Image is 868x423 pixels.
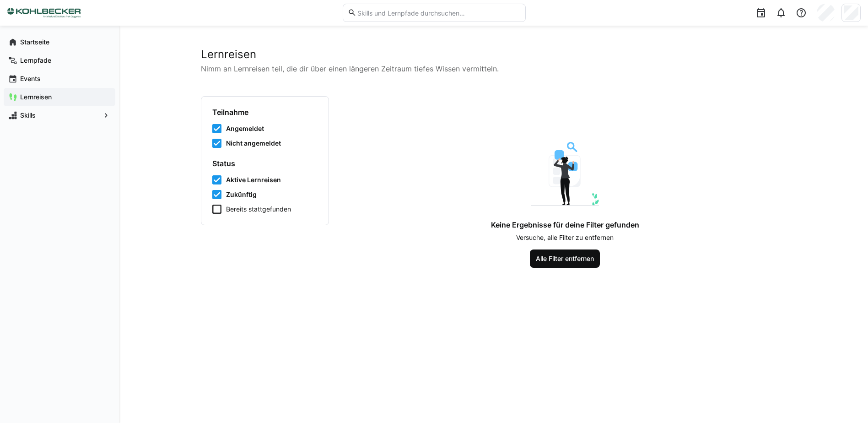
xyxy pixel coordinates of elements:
p: Versuche, alle Filter zu entfernen [516,233,614,242]
h2: Lernreisen [201,48,787,61]
button: Alle Filter entfernen [530,249,600,268]
span: Bereits stattgefunden [226,205,291,214]
p: Nimm an Lernreisen teil, die dir über einen längeren Zeitraum tiefes Wissen vermitteln. [201,63,787,74]
h4: Keine Ergebnisse für deine Filter gefunden [491,220,639,229]
span: Aktive Lernreisen [226,175,281,184]
span: Angemeldet [226,124,264,133]
span: Zukünftig [226,190,257,199]
span: Nicht angemeldet [226,139,281,148]
h4: Teilnahme [212,108,318,117]
span: Alle Filter entfernen [534,254,595,263]
h4: Status [212,159,318,168]
input: Skills und Lernpfade durchsuchen… [356,9,520,17]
